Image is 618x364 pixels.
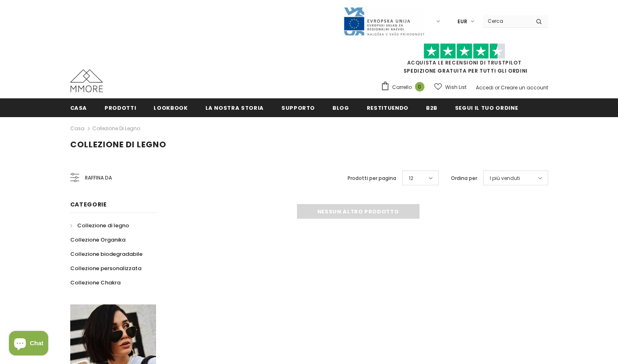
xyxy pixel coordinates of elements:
a: supporto [281,98,315,117]
a: Creare un account [501,84,548,91]
span: La nostra storia [205,104,264,112]
span: B2B [426,104,437,112]
span: Collezione di legno [70,139,166,150]
span: Prodotti [105,104,136,112]
a: Accedi [476,84,493,91]
a: Lookbook [154,98,187,117]
span: Collezione Organika [70,236,125,244]
span: SPEDIZIONE GRATUITA PER TUTTI GLI ORDINI [381,47,548,74]
span: Blog [332,104,349,112]
a: Collezione di legno [92,125,140,132]
a: Collezione di legno [70,218,129,233]
a: La nostra storia [205,98,264,117]
span: 0 [415,82,424,91]
input: Search Site [483,15,530,27]
label: Ordina per [451,174,477,182]
span: Wish List [445,83,466,91]
span: 12 [409,174,413,182]
span: Lookbook [154,104,187,112]
a: Collezione personalizzata [70,261,141,275]
span: Collezione personalizzata [70,264,141,272]
span: Casa [70,104,87,112]
a: Casa [70,98,87,117]
img: Casi MMORE [70,69,103,92]
span: Segui il tuo ordine [455,104,518,112]
a: Collezione Chakra [70,275,120,290]
a: Casa [70,124,85,133]
a: Restituendo [367,98,408,117]
span: EUR [457,18,467,26]
span: Collezione di legno [77,222,129,229]
a: Carrello 0 [381,81,428,93]
span: Categorie [70,200,107,209]
label: Prodotti per pagina [348,174,396,182]
inbox-online-store-chat: Shopify online store chat [7,331,51,357]
img: Javni Razpis [343,7,425,36]
a: Prodotti [105,98,136,117]
a: B2B [426,98,437,117]
span: supporto [281,104,315,112]
a: Collezione biodegradabile [70,247,143,261]
span: Raffina da [85,173,112,182]
img: Fidati di Pilot Stars [424,43,505,59]
a: Acquista le recensioni di TrustPilot [407,59,522,66]
a: Segui il tuo ordine [455,98,518,117]
span: Collezione biodegradabile [70,250,143,258]
a: Blog [332,98,349,117]
span: Collezione Chakra [70,279,120,286]
span: I più venduti [490,174,520,182]
a: Javni Razpis [343,18,425,24]
span: or [495,84,500,91]
a: Wish List [434,80,466,94]
a: Collezione Organika [70,233,125,247]
span: Restituendo [367,104,408,112]
span: Carrello [392,83,412,91]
